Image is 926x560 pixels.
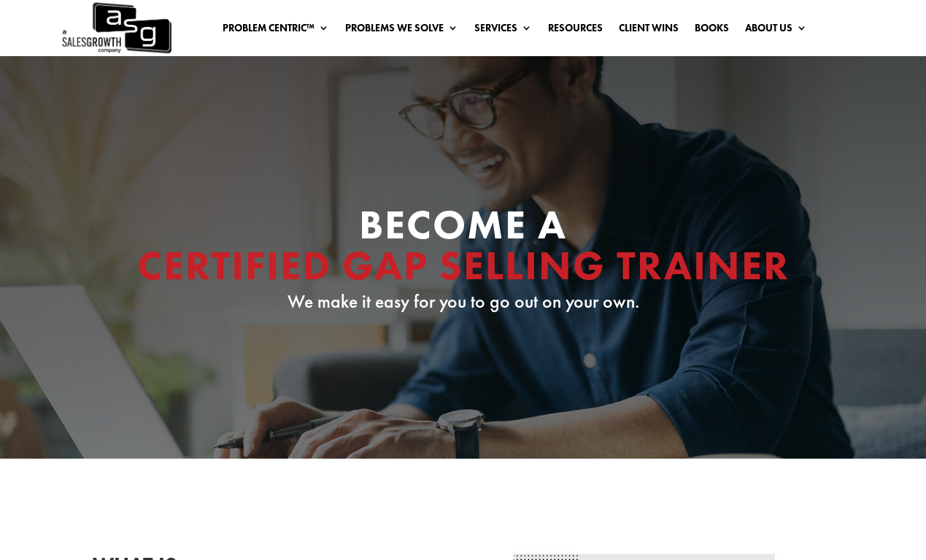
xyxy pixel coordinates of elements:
a: Problems We Solve [345,23,458,39]
h1: Become A [93,204,833,293]
a: Services [474,23,532,39]
a: Problem Centric™ [223,23,329,39]
a: About Us [745,23,807,39]
span: Certified Gap Selling Trainer [137,239,790,292]
a: Resources [548,23,603,39]
p: We make it easy for you to go out on your own. [93,293,833,311]
a: Client Wins [619,23,679,39]
a: Books [695,23,729,39]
